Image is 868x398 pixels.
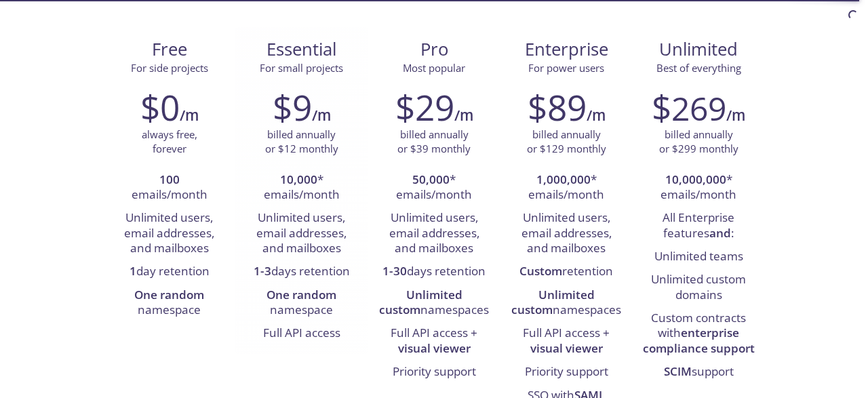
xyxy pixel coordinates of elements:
[245,169,357,207] li: * emails/month
[528,87,587,127] h2: $89
[378,207,490,260] li: Unlimited users, email addresses, and mailboxes
[382,263,407,279] strong: 1-30
[511,38,622,61] span: Enterprise
[142,127,197,157] p: always free, forever
[398,340,471,356] strong: visual viewer
[643,361,755,384] li: support
[652,87,726,127] h2: $
[726,104,745,127] h6: /m
[378,260,490,283] li: days retention
[378,169,490,207] li: * emails/month
[709,225,731,241] strong: and
[643,325,755,355] strong: enterprise compliance support
[397,127,471,157] p: billed annually or $39 monthly
[643,307,755,361] li: Custom contracts with
[378,322,490,361] li: Full API access +
[134,287,204,302] strong: One random
[312,104,331,127] h6: /m
[587,104,606,127] h6: /m
[246,38,357,61] span: Essential
[511,361,623,384] li: Priority support
[536,172,591,187] strong: 1,000,000
[265,127,338,157] p: billed annually or $12 monthly
[280,172,317,187] strong: 10,000
[180,104,199,127] h6: /m
[245,207,357,260] li: Unlimited users, email addresses, and mailboxes
[113,169,225,207] li: emails/month
[530,340,603,356] strong: visual viewer
[245,322,357,345] li: Full API access
[131,61,208,75] span: For side projects
[511,207,623,260] li: Unlimited users, email addresses, and mailboxes
[140,87,180,127] h2: $0
[671,86,726,130] span: 269
[113,284,225,323] li: namespace
[130,263,136,279] strong: 1
[378,38,489,61] span: Pro
[643,268,755,307] li: Unlimited custom domains
[245,260,357,283] li: days retention
[643,207,755,245] li: All Enterprise features :
[656,61,741,75] span: Best of everything
[665,172,726,187] strong: 10,000,000
[527,127,606,157] p: billed annually or $129 monthly
[412,172,450,187] strong: 50,000
[659,127,738,157] p: billed annually or $299 monthly
[378,284,490,323] li: namespaces
[643,245,755,268] li: Unlimited teams
[511,322,623,361] li: Full API access +
[643,169,755,207] li: * emails/month
[267,287,336,302] strong: One random
[113,207,225,260] li: Unlimited users, email addresses, and mailboxes
[511,260,623,283] li: retention
[511,284,623,323] li: namespaces
[245,284,357,323] li: namespace
[378,361,490,384] li: Priority support
[664,363,692,379] strong: SCIM
[273,87,312,127] h2: $9
[511,169,623,207] li: * emails/month
[511,287,595,317] strong: Unlimited custom
[528,61,604,75] span: For power users
[379,287,462,317] strong: Unlimited custom
[403,61,465,75] span: Most popular
[159,172,180,187] strong: 100
[395,87,454,127] h2: $29
[114,38,224,61] span: Free
[113,260,225,283] li: day retention
[254,263,271,279] strong: 1-3
[260,61,343,75] span: For small projects
[519,263,562,279] strong: Custom
[454,104,473,127] h6: /m
[659,37,738,61] span: Unlimited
